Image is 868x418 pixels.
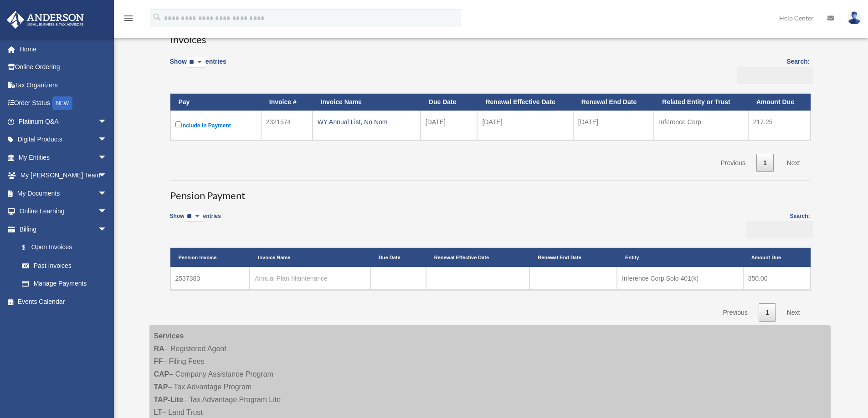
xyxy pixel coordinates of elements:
label: Include in Payment [175,120,256,131]
th: Renewal End Date: activate to sort column ascending [529,248,617,267]
th: Invoice Name: activate to sort column ascending [250,248,370,267]
td: Inference Corp Solo 401(k) [617,267,743,290]
a: My Documentsarrow_drop_down [6,184,121,202]
a: Digital Productsarrow_drop_down [6,131,121,149]
a: Next [780,154,807,172]
td: 217.25 [748,111,811,140]
td: 2321574 [261,111,313,140]
th: Renewal Effective Date: activate to sort column ascending [477,94,573,111]
a: Past Invoices [13,257,116,275]
h3: Pension Payment [170,180,810,203]
strong: TAP-Lite [154,396,184,403]
a: 1 [756,154,774,172]
a: menu [123,16,134,24]
td: [DATE] [421,111,478,140]
label: Search: [734,56,810,84]
th: Invoice Name: activate to sort column ascending [313,94,421,111]
input: Search: [737,67,813,84]
strong: CAP [154,370,169,378]
label: Show entries [170,56,226,77]
span: arrow_drop_down [98,112,116,131]
img: User Pic [847,11,861,25]
div: NEW [52,96,72,110]
th: Pay: activate to sort column descending [170,94,261,111]
th: Amount Due: activate to sort column ascending [748,94,811,111]
strong: FF [154,358,163,365]
span: $ [27,242,31,253]
select: Showentries [187,57,205,68]
i: menu [123,13,134,24]
a: 1 [759,303,776,322]
th: Amount Due: activate to sort column ascending [743,248,811,267]
select: Showentries [185,212,203,222]
label: Search: [744,212,810,238]
label: Show entries [170,212,221,231]
td: [DATE] [477,111,573,140]
th: Entity: activate to sort column ascending [617,248,743,267]
a: Tax Organizers [6,76,121,94]
span: arrow_drop_down [98,166,116,185]
th: Renewal Effective Date: activate to sort column ascending [426,248,530,267]
strong: LT [154,408,162,416]
th: Due Date: activate to sort column ascending [370,248,426,267]
div: WY Annual List, No Nom [318,116,416,128]
th: Pension Invoice: activate to sort column descending [170,248,250,267]
span: arrow_drop_down [98,131,116,149]
a: Billingarrow_drop_down [6,220,116,238]
a: Next [780,303,807,322]
a: Online Ordering [6,58,121,76]
a: My [PERSON_NAME] Teamarrow_drop_down [6,166,121,185]
a: $Open Invoices [13,238,112,257]
td: 2537383 [170,267,250,290]
span: arrow_drop_down [98,148,116,167]
input: Search: [746,221,813,238]
a: Order StatusNEW [6,94,121,113]
th: Renewal End Date: activate to sort column ascending [573,94,654,111]
i: search [152,12,162,22]
input: Include in Payment [175,121,181,127]
th: Invoice #: activate to sort column ascending [261,94,313,111]
a: Events Calendar [6,292,121,311]
span: arrow_drop_down [98,202,116,221]
a: Previous [716,303,754,322]
a: Previous [714,154,752,172]
a: My Entitiesarrow_drop_down [6,148,121,166]
a: Annual Plan Maintenance [255,275,328,282]
td: Inference Corp [654,111,748,140]
strong: RA [154,345,164,353]
strong: Services [154,332,184,340]
a: Online Learningarrow_drop_down [6,202,121,221]
td: [DATE] [573,111,654,140]
span: arrow_drop_down [98,184,116,203]
strong: TAP [154,383,168,391]
a: Platinum Q&Aarrow_drop_down [6,112,121,131]
th: Due Date: activate to sort column ascending [421,94,478,111]
td: 350.00 [743,267,811,290]
a: Home [6,40,121,58]
span: arrow_drop_down [98,220,116,239]
a: Manage Payments [13,275,116,293]
img: Anderson Advisors Platinum Portal [4,11,87,29]
th: Related Entity or Trust: activate to sort column ascending [654,94,748,111]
